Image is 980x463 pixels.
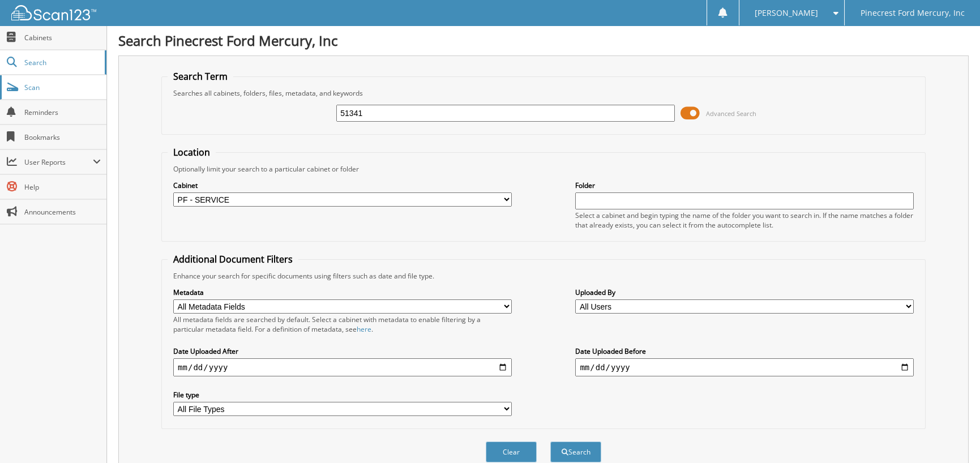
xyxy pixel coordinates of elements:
[575,288,914,297] label: Uploaded By
[173,390,512,400] label: File type
[168,70,233,83] legend: Search Term
[118,31,969,50] h1: Search Pinecrest Ford Mercury, Inc
[24,33,101,42] span: Cabinets
[168,164,919,174] div: Optionally limit your search to a particular cabinet or folder
[24,58,99,67] span: Search
[173,358,512,376] input: start
[168,253,298,265] legend: Additional Document Filters
[706,109,756,118] span: Advanced Search
[173,288,512,297] label: Metadata
[575,358,914,376] input: end
[11,5,96,20] img: scan123-logo-white.svg
[486,441,537,462] button: Clear
[24,132,101,142] span: Bookmarks
[861,10,965,16] span: Pinecrest Ford Mercury, Inc
[755,10,818,16] span: [PERSON_NAME]
[24,83,101,92] span: Scan
[24,157,93,167] span: User Reports
[357,324,371,334] a: here
[168,146,216,158] legend: Location
[575,211,914,230] div: Select a cabinet and begin typing the name of the folder you want to search in. If the name match...
[575,346,914,356] label: Date Uploaded Before
[575,181,914,190] label: Folder
[173,181,512,190] label: Cabinet
[168,271,919,281] div: Enhance your search for specific documents using filters such as date and file type.
[173,346,512,356] label: Date Uploaded After
[24,182,101,192] span: Help
[168,88,919,98] div: Searches all cabinets, folders, files, metadata, and keywords
[24,108,101,117] span: Reminders
[173,315,512,334] div: All metadata fields are searched by default. Select a cabinet with metadata to enable filtering b...
[550,441,601,462] button: Search
[24,207,101,217] span: Announcements
[923,409,980,463] iframe: Chat Widget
